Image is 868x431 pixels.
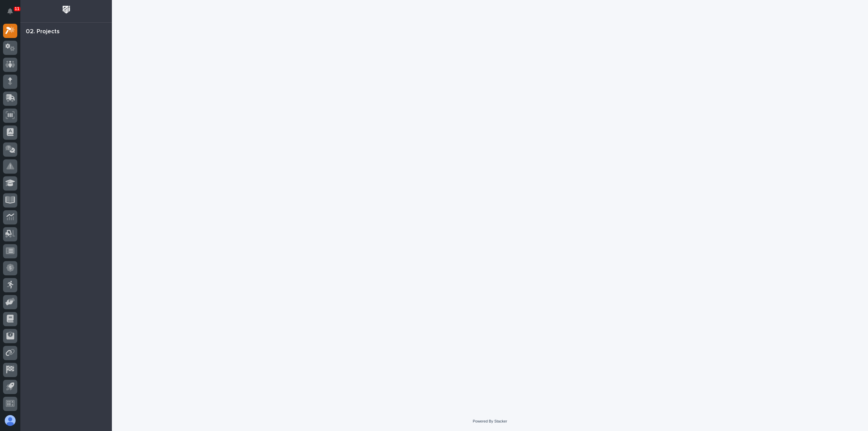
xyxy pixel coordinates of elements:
div: Notifications11 [8,8,17,19]
img: Workspace Logo [60,3,73,16]
p: 11 [15,6,19,11]
button: users-avatar [3,413,17,428]
div: 02. Projects [26,28,60,36]
a: Powered By Stacker [473,419,507,423]
button: Notifications [3,4,17,18]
